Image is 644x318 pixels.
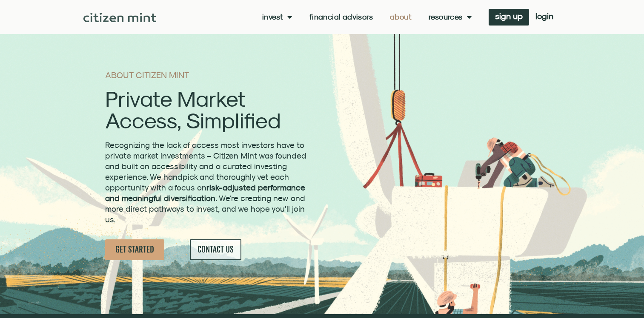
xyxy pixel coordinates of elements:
[529,9,560,26] a: login
[105,140,306,224] span: Recognizing the lack of access most investors have to private market investments – Citizen Mint w...
[105,71,309,79] h1: ABOUT CITIZEN MINT
[262,13,292,21] a: Invest
[83,13,156,22] img: Citizen Mint
[105,183,305,203] strong: risk-adjusted performance and meaningful diversification
[197,244,234,255] span: CONTACT US
[115,244,154,255] span: GET STARTED
[495,13,523,19] span: sign up
[309,13,373,21] a: Financial Advisors
[105,239,164,260] a: GET STARTED
[190,239,241,260] a: CONTACT US
[262,13,472,21] nav: Menu
[390,13,412,21] a: About
[105,88,309,131] h2: Private Market Access, Simplified
[429,13,472,21] a: Resources
[535,13,553,19] span: login
[489,9,529,26] a: sign up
